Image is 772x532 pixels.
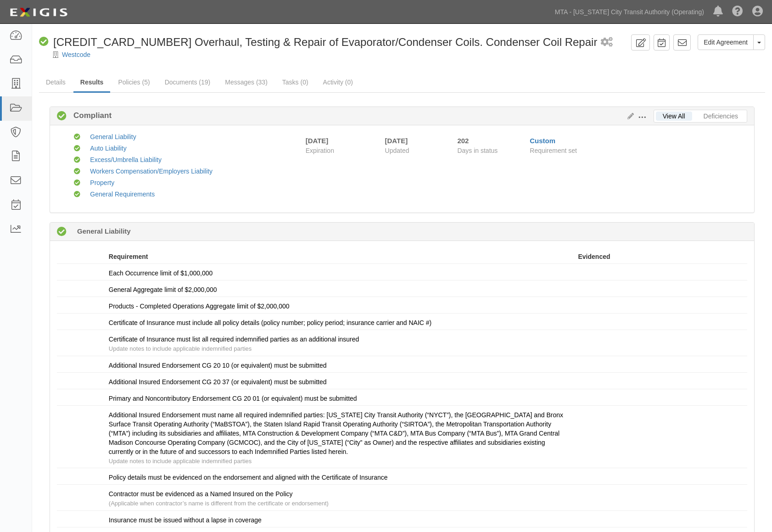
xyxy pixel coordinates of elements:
i: Compliant [74,180,80,186]
a: Westcode [62,51,90,58]
i: 1 scheduled workflow [601,38,613,47]
span: Products - Completed Operations Aggregate limit of $2,000,000 [109,302,290,310]
span: Contractor must be evidenced as a Named Insured on the Policy [109,490,293,498]
a: Tasks (0) [275,73,315,91]
span: Update notes to include applicable indemnified parties [109,345,252,352]
div: 600000000032221 Overhaul, Testing & Repair of Evaporator/Condenser Coils. Condenser Coil Repair [39,34,597,50]
span: Days in status [457,147,498,154]
a: Excess/Umbrella Liability [90,156,162,163]
span: Policy details must be evidenced on the endorsement and aligned with the Certificate of Insurance [109,474,388,481]
i: Compliant [74,157,80,163]
span: Certificate of Insurance must list all required indemnified parties as an additional insured [109,336,359,343]
span: Certificate of Insurance must include all policy details (policy number; policy period; insurance... [109,319,431,326]
span: Each Occurrence limit of $1,000,000 [109,269,213,277]
img: Logo [7,4,70,21]
div: [DATE] [306,136,329,146]
a: Activity (0) [316,73,360,91]
i: Compliant [57,112,67,121]
a: View All [656,112,692,121]
strong: Requirement [109,253,148,260]
b: General Liability [77,226,131,236]
a: Policies (5) [111,73,157,91]
span: Requirement set [530,147,577,154]
b: Compliant [67,110,112,121]
span: Updated [385,147,409,154]
span: Primary and Noncontributory Endorsement CG 20 01 (or equivalent) must be submitted [109,395,357,402]
span: Additional Insured Endorsement CG 20 37 (or equivalent) must be submitted [109,378,327,386]
span: [CREDIT_CARD_NUMBER] Overhaul, Testing & Repair of Evaporator/Condenser Coils. Condenser Coil Repair [53,36,597,48]
i: Compliant [39,37,49,47]
i: Help Center - Complianz [732,6,743,17]
a: General Liability [90,133,136,140]
a: Custom [530,137,555,145]
a: Documents (19) [158,73,218,91]
a: Workers Compensation/Employers Liability [90,168,213,175]
a: Property [90,179,114,186]
i: Compliant 202 days (since 02/05/2025) [57,227,67,237]
span: Additional Insured Endorsement CG 20 10 (or equivalent) must be submitted [109,362,327,369]
a: Edit Results [624,112,634,120]
i: Compliant [74,168,80,175]
i: Compliant [74,134,80,140]
a: MTA - [US_STATE] City Transit Authority (Operating) [550,3,709,21]
strong: Evidenced [578,253,610,260]
a: Details [39,73,73,91]
span: Insurance must be issued without a lapse in coverage [109,516,262,524]
i: Compliant [74,146,80,152]
i: Compliant [74,191,80,198]
span: Expiration [306,146,378,155]
span: Update notes to include applicable indemnified parties [109,458,252,465]
a: General Requirements [90,190,155,198]
a: Deficiencies [697,112,745,121]
span: (Applicable when contractor’s name is different from the certificate or endorsement) [109,500,329,507]
span: General Aggregate limit of $2,000,000 [109,286,217,293]
a: Auto Liability [90,145,126,152]
span: Additional Insured Endorsement must name all required indemnified parties: [US_STATE] City Transi... [109,411,563,455]
div: [DATE] [385,136,444,146]
a: Results [73,73,111,93]
a: Messages (33) [218,73,274,91]
a: Edit Agreement [698,34,754,50]
div: Since 02/05/2025 [457,136,523,146]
